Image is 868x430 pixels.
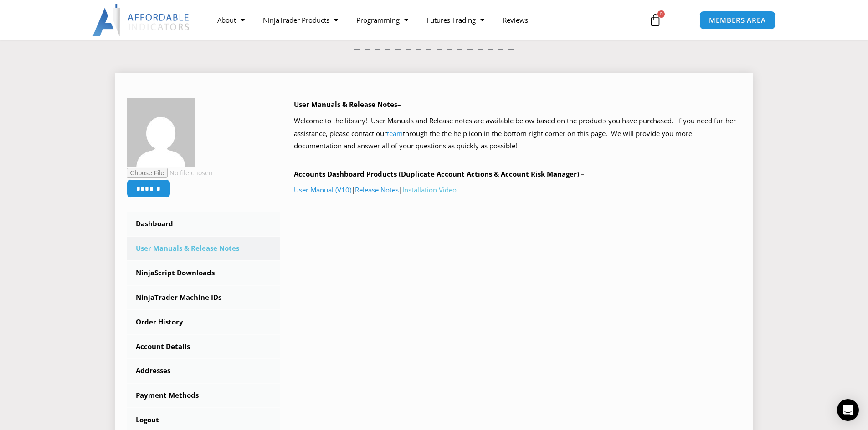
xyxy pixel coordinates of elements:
span: MEMBERS AREA [709,17,766,24]
a: Account Details [127,335,281,359]
p: | | [294,184,742,197]
a: Addresses [127,359,281,383]
a: Programming [347,10,417,30]
a: NinjaTrader Products [254,10,347,30]
a: Order History [127,310,281,334]
a: Release Notes [355,185,399,194]
img: LogoAI | Affordable Indicators – NinjaTrader [92,4,190,36]
b: Accounts Dashboard Products (Duplicate Account Actions & Account Risk Manager) – [294,169,585,178]
nav: Menu [208,10,638,30]
a: Installation Video [402,185,457,194]
a: 0 [635,7,675,33]
a: team [387,129,403,138]
span: 0 [657,10,665,18]
a: Payment Methods [127,384,281,407]
a: Reviews [493,10,537,30]
a: NinjaScript Downloads [127,261,281,285]
b: User Manuals & Release Notes– [294,100,401,109]
div: Open Intercom Messenger [837,399,859,421]
a: Dashboard [127,212,281,236]
a: NinjaTrader Machine IDs [127,286,281,309]
img: 7b56bc3980cbeca3ea1f6085275dd33be881d384e0db0c1699215d828c67d5cb [127,98,195,167]
a: User Manual (V10) [294,185,351,194]
a: About [208,10,254,30]
a: Futures Trading [417,10,493,30]
a: MEMBERS AREA [699,11,776,30]
p: Welcome to the library! User Manuals and Release notes are available below based on the products ... [294,115,742,153]
a: User Manuals & Release Notes [127,237,281,260]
